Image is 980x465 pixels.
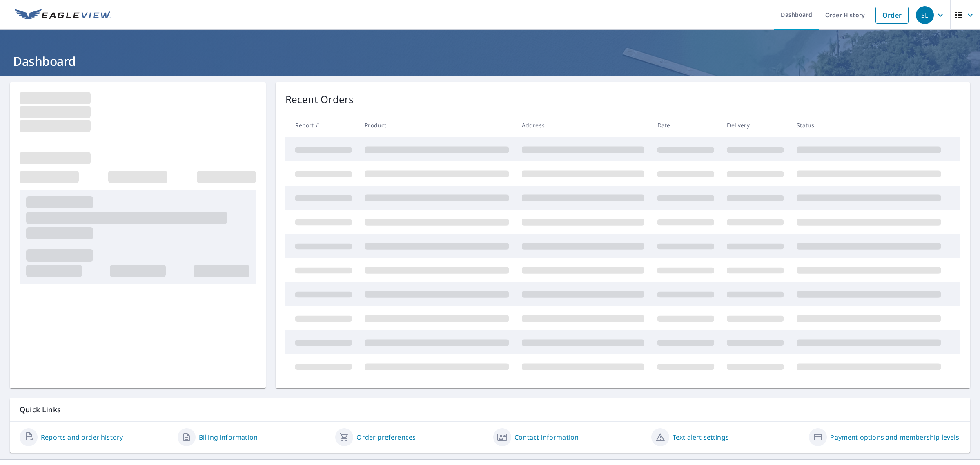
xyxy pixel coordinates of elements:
[358,113,515,137] th: Product
[10,53,970,69] h1: Dashboard
[514,432,579,442] a: Contact information
[356,432,416,442] a: Order preferences
[285,113,359,137] th: Report #
[830,432,959,442] a: Payment options and membership levels
[20,405,960,415] p: Quick Links
[15,9,111,21] img: EV Logo
[790,113,947,137] th: Status
[515,113,651,137] th: Address
[916,6,934,24] div: SL
[720,113,790,137] th: Delivery
[651,113,721,137] th: Date
[199,432,258,442] a: Billing information
[875,7,909,24] a: Order
[41,432,123,442] a: Reports and order history
[673,432,729,442] a: Text alert settings
[285,92,354,107] p: Recent Orders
